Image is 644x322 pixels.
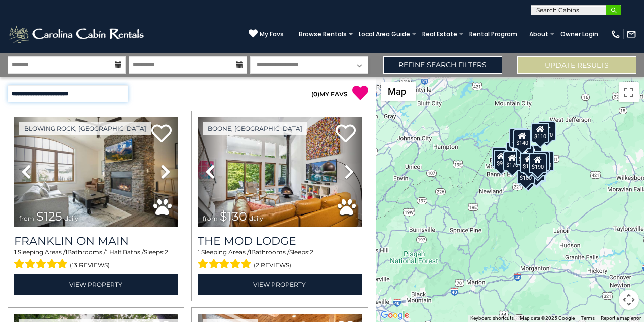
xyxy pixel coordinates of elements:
[65,248,67,256] span: 1
[417,27,462,41] a: Real Estate
[509,127,527,147] div: $185
[14,274,178,295] a: View Property
[516,145,534,165] div: $175
[519,166,537,186] div: $155
[378,309,412,322] a: Open this area in Google Maps (opens a new window)
[311,90,319,98] span: ( )
[378,309,412,322] img: Google
[529,155,547,175] div: $175
[19,214,34,222] span: from
[555,27,603,41] a: Owner Login
[504,151,522,171] div: $170
[517,164,535,184] div: $180
[626,29,636,39] img: mail-regular-white.png
[249,248,251,256] span: 1
[383,56,503,74] a: Refine Search Filters
[310,248,313,256] span: 2
[524,27,553,41] a: About
[532,151,550,171] div: $170
[198,234,361,248] a: The Mod Lodge
[388,86,406,97] span: Map
[527,162,545,182] div: $140
[151,123,172,145] a: Add to favorites
[464,27,522,41] a: Rental Program
[529,153,547,173] div: $190
[36,209,62,224] span: $125
[260,30,284,39] span: My Favs
[520,315,575,321] span: Map data ©2025 Google
[336,123,356,145] a: Add to favorites
[106,248,144,256] span: 1 Half Baths /
[198,248,361,272] div: Sleeping Areas / Bathrooms / Sleeps:
[601,315,641,321] a: Report a map error
[294,27,352,41] a: Browse Rentals
[494,149,509,169] div: $90
[520,152,538,172] div: $165
[165,248,168,256] span: 2
[311,90,348,98] a: (0)MY FAVS
[249,29,284,39] a: My Favs
[203,122,307,135] a: Boone, [GEOGRAPHIC_DATA]
[19,122,151,135] a: Blowing Rock, [GEOGRAPHIC_DATA]
[619,290,639,310] button: Map camera controls
[249,214,263,222] span: daily
[64,214,78,222] span: daily
[381,82,416,101] button: Change map style
[203,214,218,222] span: from
[513,129,531,149] div: $140
[313,90,317,98] span: 0
[254,259,291,272] span: (2 reviews)
[527,161,545,181] div: $150
[354,27,415,41] a: Local Area Guide
[619,82,639,102] button: Toggle fullscreen view
[220,209,247,224] span: $130
[14,117,178,227] img: thumbnail_167127309.jpeg
[14,248,178,272] div: Sleeping Areas / Bathrooms / Sleeps:
[538,121,556,141] div: $170
[8,24,147,44] img: White-1-2.png
[14,234,178,248] a: Franklin On Main
[581,315,595,321] a: Terms
[492,147,507,167] div: $85
[198,248,200,256] span: 1
[70,259,110,272] span: (13 reviews)
[198,117,361,227] img: thumbnail_167016859.jpeg
[470,315,514,322] button: Keyboard shortcuts
[532,123,550,143] div: $110
[517,56,636,74] button: Update Results
[198,274,361,295] a: View Property
[14,248,16,256] span: 1
[611,29,621,39] img: phone-regular-white.png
